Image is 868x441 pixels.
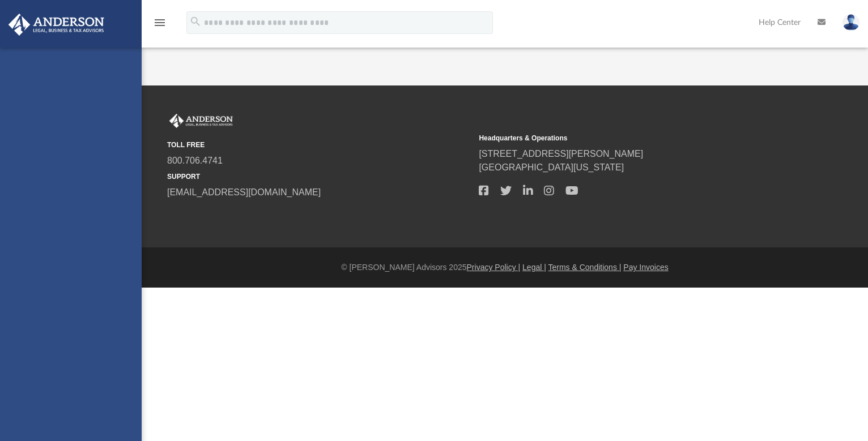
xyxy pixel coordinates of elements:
img: Anderson Advisors Platinum Portal [167,114,235,129]
a: menu [153,22,167,29]
a: Terms & Conditions | [548,263,622,272]
a: 800.706.4741 [167,156,223,165]
a: [STREET_ADDRESS][PERSON_NAME] [479,149,643,159]
small: Headquarters & Operations [479,133,782,143]
a: Pay Invoices [623,263,668,272]
i: menu [153,16,167,29]
img: User Pic [843,14,860,31]
a: Legal | [522,263,546,272]
a: [GEOGRAPHIC_DATA][US_STATE] [479,162,624,172]
img: Anderson Advisors Platinum Portal [5,14,108,36]
a: [EMAIL_ADDRESS][DOMAIN_NAME] [167,187,321,197]
small: SUPPORT [167,172,471,182]
div: © [PERSON_NAME] Advisors 2025 [142,262,868,273]
a: Privacy Policy | [467,263,521,272]
small: TOLL FREE [167,140,471,150]
i: search [189,15,202,28]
